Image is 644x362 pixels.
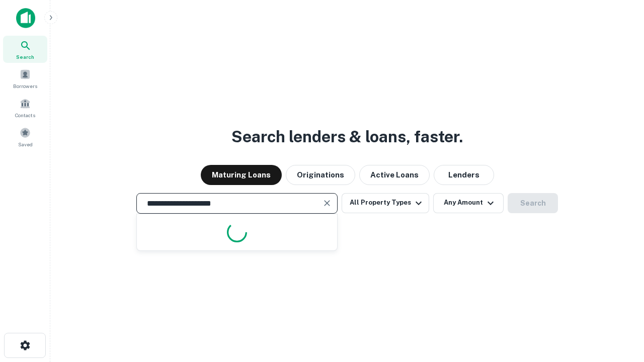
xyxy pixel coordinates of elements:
[18,140,33,148] span: Saved
[231,125,463,149] h3: Search lenders & loans, faster.
[13,82,37,90] span: Borrowers
[16,8,35,28] img: capitalize-icon.png
[594,282,644,330] iframe: Chat Widget
[15,111,35,119] span: Contacts
[3,123,47,150] a: Saved
[16,53,34,61] span: Search
[201,165,282,185] button: Maturing Loans
[359,165,430,185] button: Active Loans
[3,36,47,63] a: Search
[342,193,429,213] button: All Property Types
[434,165,494,185] button: Lenders
[286,165,355,185] button: Originations
[320,196,334,210] button: Clear
[433,193,504,213] button: Any Amount
[3,94,47,121] a: Contacts
[3,65,47,92] a: Borrowers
